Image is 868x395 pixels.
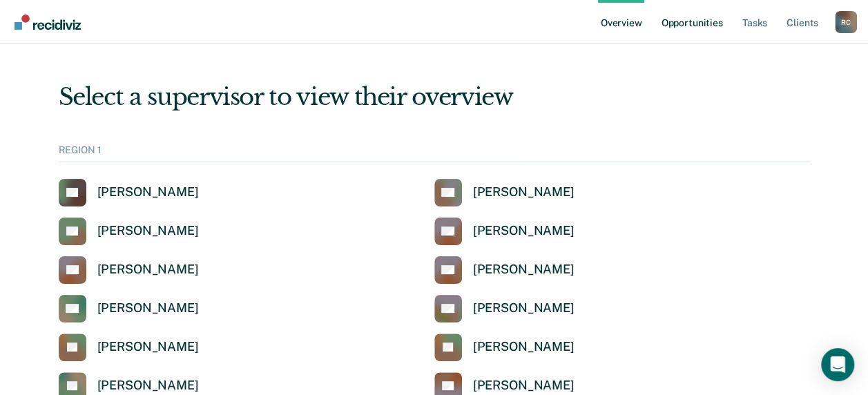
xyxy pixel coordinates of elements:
div: [PERSON_NAME] [473,184,575,200]
div: [PERSON_NAME] [473,262,575,278]
a: [PERSON_NAME] [434,256,575,284]
div: [PERSON_NAME] [97,184,199,200]
div: [PERSON_NAME] [97,378,199,394]
a: [PERSON_NAME] [59,256,199,284]
a: [PERSON_NAME] [59,218,199,245]
div: R C [835,11,857,33]
a: [PERSON_NAME] [59,334,199,361]
div: [PERSON_NAME] [473,339,575,355]
img: Recidiviz [15,15,81,30]
div: [PERSON_NAME] [97,262,199,278]
a: [PERSON_NAME] [434,218,575,245]
div: [PERSON_NAME] [473,223,575,239]
div: [PERSON_NAME] [473,300,575,316]
a: [PERSON_NAME] [434,334,575,361]
div: [PERSON_NAME] [97,300,199,316]
div: [PERSON_NAME] [97,223,199,239]
a: [PERSON_NAME] [434,295,575,322]
div: Select a supervisor to view their overview [59,83,810,111]
button: Profile dropdown button [835,11,857,33]
a: [PERSON_NAME] [59,179,199,206]
div: [PERSON_NAME] [97,339,199,355]
a: [PERSON_NAME] [59,295,199,322]
a: [PERSON_NAME] [434,179,575,206]
div: [PERSON_NAME] [473,378,575,394]
div: REGION 1 [59,144,810,162]
div: Open Intercom Messenger [821,348,854,381]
